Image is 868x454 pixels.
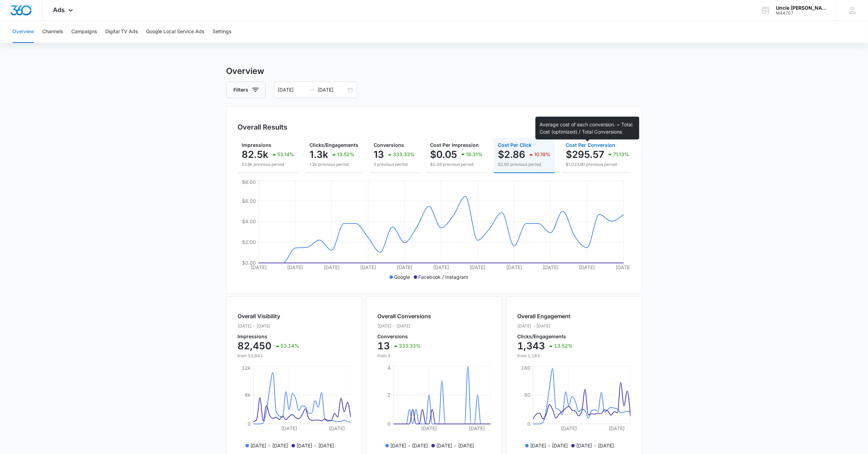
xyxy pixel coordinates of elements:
[374,161,415,168] p: 3 previous period
[535,152,551,157] p: 10.19%
[12,21,34,43] button: Overview
[535,117,639,140] div: Average cost of each conversion. = Total Cost (optimized) / Total Conversions
[323,264,339,270] tspan: [DATE]
[226,82,266,98] button: Filters
[387,392,391,398] tspan: 2
[524,392,530,398] tspan: 80
[251,264,267,270] tspan: [DATE]
[518,312,573,320] h2: Overall Engagement
[396,264,412,270] tspan: [DATE]
[238,323,299,329] p: [DATE] - [DATE]
[105,21,138,43] button: Digital TV Ads
[436,442,474,449] p: [DATE] - [DATE]
[506,264,522,270] tspan: [DATE]
[374,142,404,148] span: Conversions
[378,353,431,359] p: from 3
[242,198,256,204] tspan: $6.00
[518,323,573,329] p: [DATE] - [DATE]
[238,122,288,132] h3: Overall Results
[498,142,532,148] span: Cost Per Click
[318,86,347,94] input: End date
[238,340,272,351] p: 82,450
[245,392,251,398] tspan: 6k
[387,365,391,371] tspan: 4
[498,161,551,168] p: $2.60 previous period
[421,425,437,431] tspan: [DATE]
[387,421,391,427] tspan: 0
[518,353,573,359] p: from 1,183
[554,343,573,348] p: 13.52%
[393,152,415,157] p: 333.33%
[42,21,63,43] button: Channels
[248,421,251,427] tspan: 0
[430,161,483,168] p: $0.06 previous period
[419,273,468,281] p: Facebook / Instagram
[543,264,558,270] tspan: [DATE]
[242,149,269,160] p: 82.5k
[616,264,632,270] tspan: [DATE]
[242,161,295,168] p: 53.8k previous period
[242,260,256,266] tspan: $0.00
[146,21,204,43] button: Google Local Service Ads
[242,239,256,245] tspan: $2.00
[498,149,526,160] p: $2.86
[614,152,629,157] p: 71.13%
[281,425,297,431] tspan: [DATE]
[310,142,359,148] span: Clicks/Engagements
[250,442,288,449] p: [DATE] - [DATE]
[338,152,355,157] p: 13.52%
[238,353,299,359] p: from 53,841
[394,273,410,281] p: Google
[609,425,625,431] tspan: [DATE]
[518,340,545,351] p: 1,343
[566,161,629,168] p: $1,023.90 previous period
[579,264,595,270] tspan: [DATE]
[469,425,485,431] tspan: [DATE]
[430,149,457,160] p: $0.05
[521,365,530,371] tspan: 160
[53,6,65,13] span: Ads
[776,5,826,11] div: account name
[329,425,345,431] tspan: [DATE]
[242,142,272,148] span: Impressions
[561,425,577,431] tspan: [DATE]
[281,343,299,348] p: 53.14%
[378,323,431,329] p: [DATE] - [DATE]
[213,21,231,43] button: Settings
[226,65,642,77] h3: Overview
[378,340,390,351] p: 13
[399,343,421,348] p: 333.33%
[576,442,614,449] p: [DATE] - [DATE]
[278,86,307,94] input: Start date
[296,442,334,449] p: [DATE] - [DATE]
[310,161,359,168] p: 1.2k previous period
[518,334,573,339] p: Clicks/Engagements
[378,312,431,320] h2: Overall Conversions
[71,21,97,43] button: Campaigns
[378,334,431,339] p: Conversions
[390,442,428,449] p: [DATE] - [DATE]
[433,264,449,270] tspan: [DATE]
[527,421,530,427] tspan: 0
[776,11,826,16] div: account id
[242,218,256,224] tspan: $4.00
[310,87,315,93] span: to
[469,264,485,270] tspan: [DATE]
[242,179,256,185] tspan: $8.00
[530,442,568,449] p: [DATE] - [DATE]
[374,149,384,160] p: 13
[238,334,299,339] p: Impressions
[238,312,299,320] h2: Overall Visibility
[430,142,479,148] span: Cost Per Impression
[310,87,315,93] span: swap-right
[360,264,376,270] tspan: [DATE]
[466,152,483,157] p: 18.31%
[278,152,295,157] p: 53.14%
[242,365,251,371] tspan: 12k
[310,149,329,160] p: 1.3k
[566,149,605,160] p: $295.57
[566,142,616,148] span: Cost Per Conversion
[287,264,303,270] tspan: [DATE]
